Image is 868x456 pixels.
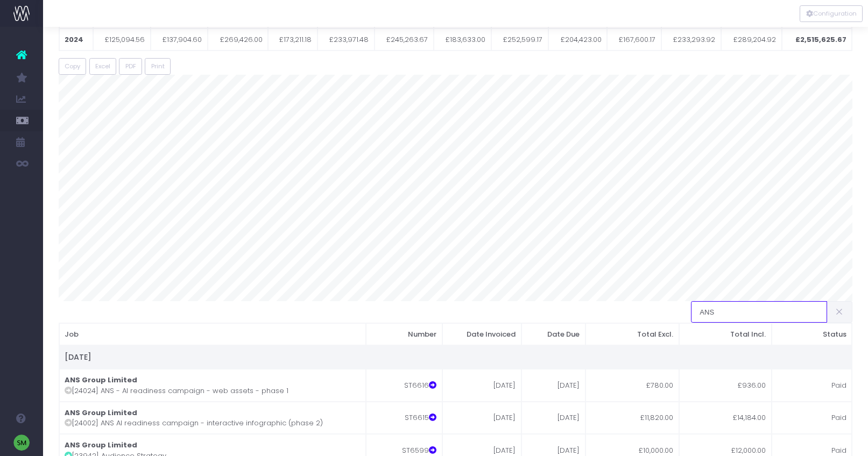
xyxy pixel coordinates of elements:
td: £780.00 [585,369,679,402]
td: £14,184.00 [679,402,772,434]
td: Paid [772,369,852,402]
span: £173,211.18 [279,34,312,45]
img: images/default_profile_image.png [13,434,30,451]
div: Vertical button group [800,5,863,22]
span: £204,423.00 [561,34,602,45]
td: 2024 [59,28,93,51]
td: £936.00 [679,369,772,402]
td: [DATE] [59,346,852,369]
th: Total Excl.: activate to sort column ascending [585,323,679,346]
td: [24024] ANS - AI readiness campaign - web assets - phase 1 [59,369,366,402]
td: ST6616 [366,369,442,402]
th: Total Incl.: activate to sort column ascending [679,323,772,346]
td: £2,515,625.67 [782,28,852,51]
th: Job: activate to sort column ascending [59,323,366,346]
span: Copy [65,62,80,71]
th: Date Due: activate to sort column ascending [521,323,585,346]
span: Print [151,62,165,71]
th: Date Invoiced: activate to sort column ascending [442,323,521,346]
span: £245,263.67 [386,34,428,45]
span: Excel [95,62,110,71]
input: Search... [691,301,827,323]
span: PDF [125,62,136,71]
strong: ANS Group Limited [65,375,137,385]
button: PDF [119,58,142,75]
td: £11,820.00 [585,402,679,434]
span: £183,633.00 [446,34,485,45]
button: Excel [89,58,117,75]
td: [24002] ANS AI readiness campaign - interactive infographic (phase 2) [59,402,366,434]
th: Number: activate to sort column ascending [366,323,442,346]
td: [DATE] [521,402,585,434]
span: £233,971.48 [329,34,369,45]
span: £167,600.17 [619,34,655,45]
button: Copy [59,58,87,75]
button: Configuration [800,5,863,22]
button: Print [145,58,171,75]
strong: ANS Group Limited [65,440,137,450]
strong: ANS Group Limited [65,408,137,418]
span: £289,204.92 [733,34,776,45]
span: £137,904.60 [163,34,202,45]
td: [DATE] [442,369,521,402]
span: £125,094.56 [105,34,145,45]
span: £233,293.92 [673,34,715,45]
td: [DATE] [442,402,521,434]
td: [DATE] [521,369,585,402]
td: ST6615 [366,402,442,434]
th: Status: activate to sort column ascending [772,323,852,346]
td: Paid [772,402,852,434]
span: £269,426.00 [220,34,263,45]
span: £252,599.17 [503,34,542,45]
